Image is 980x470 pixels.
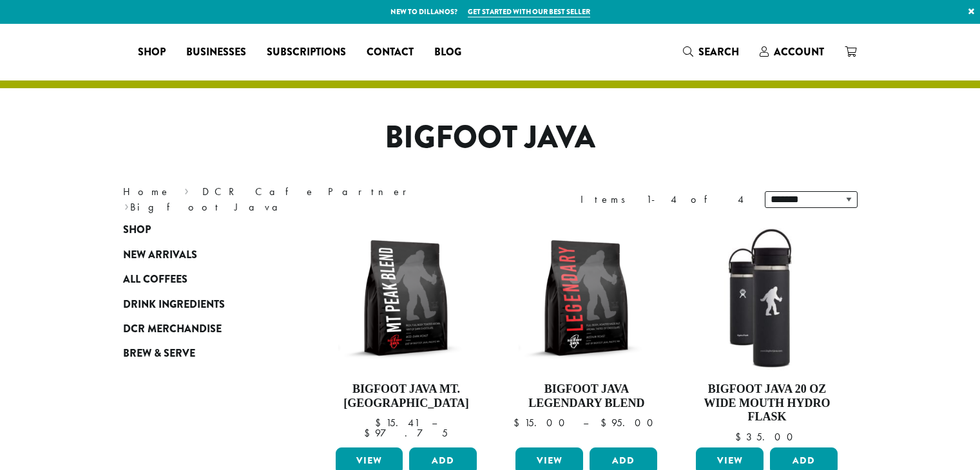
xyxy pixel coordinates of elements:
span: – [432,416,437,429]
span: Account [774,44,824,59]
span: Brew & Serve [123,346,195,362]
img: BFJ_MtPeak_12oz-300x300.png [332,224,480,372]
span: DCR Merchandise [123,321,222,337]
bdi: 15.41 [375,416,419,429]
bdi: 97.75 [364,426,448,440]
h4: Bigfoot Java 20 oz Wide Mouth Hydro Flask [693,382,841,424]
span: Subscriptions [267,44,346,61]
span: Search [698,44,739,59]
a: Drink Ingredients [123,292,278,316]
bdi: 15.00 [514,416,571,429]
span: Contact [367,44,414,61]
a: Get started with our best seller [468,6,590,17]
nav: Breadcrumb [123,184,471,215]
span: New Arrivals [123,247,197,263]
img: LO2867-BFJ-Hydro-Flask-20oz-WM-wFlex-Sip-Lid-Black-300x300.jpg [693,224,841,372]
span: $ [735,430,746,444]
h4: Bigfoot Java Legendary Blend [512,382,660,410]
span: Shop [138,44,166,61]
a: Brew & Serve [123,341,278,366]
span: $ [600,416,611,429]
a: Home [123,185,171,198]
a: DCR Cafe Partner [202,185,416,198]
span: Businesses [186,44,246,61]
a: DCR Merchandise [123,317,278,341]
img: BFJ_Legendary_12oz-300x300.png [512,224,660,372]
a: Shop [123,218,278,242]
h1: Bigfoot Java [113,119,867,156]
a: Shop [128,42,176,62]
span: All Coffees [123,272,187,288]
bdi: 35.00 [735,430,799,444]
a: All Coffees [123,267,278,292]
span: $ [375,416,386,429]
a: Bigfoot Java Mt. [GEOGRAPHIC_DATA] [332,224,481,442]
div: Items 1-4 of 4 [581,192,745,207]
span: $ [514,416,524,429]
a: New Arrivals [123,243,278,267]
span: › [184,180,189,200]
span: Blog [434,44,461,61]
span: Drink Ingredients [123,297,225,313]
span: $ [364,426,375,440]
span: – [583,416,588,429]
span: › [124,195,129,215]
a: Bigfoot Java 20 oz Wide Mouth Hydro Flask $35.00 [693,224,841,442]
span: Shop [123,222,151,238]
a: Bigfoot Java Legendary Blend [512,224,660,442]
h4: Bigfoot Java Mt. [GEOGRAPHIC_DATA] [332,382,481,410]
bdi: 95.00 [600,416,659,429]
a: Search [673,41,749,62]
